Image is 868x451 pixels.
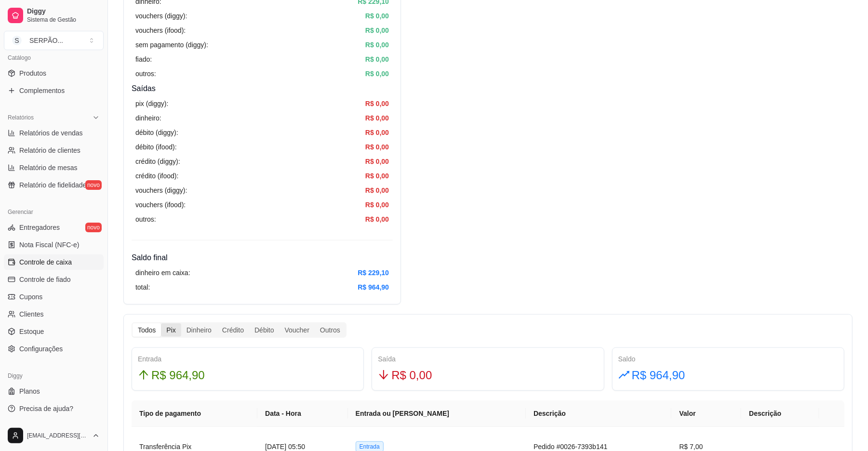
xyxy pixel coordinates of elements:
div: Saída [378,354,598,364]
span: Diggy [27,7,100,16]
div: Saldo [618,354,838,364]
a: Controle de caixa [4,254,104,270]
span: Planos [19,386,40,396]
span: R$ 964,90 [632,366,685,385]
div: Gerenciar [4,204,104,220]
article: sem pagamento (diggy): [135,40,208,50]
span: R$ 964,90 [151,366,205,385]
article: R$ 0,00 [365,142,389,152]
a: Relatórios de vendas [4,125,104,141]
a: Cupons [4,289,104,305]
div: Todos [133,323,161,337]
th: Data - Hora [257,400,348,427]
span: Relatório de fidelidade [19,180,86,190]
a: Entregadoresnovo [4,220,104,235]
article: R$ 0,00 [365,54,389,65]
span: R$ 0,00 [391,366,432,385]
article: R$ 0,00 [365,156,389,167]
article: R$ 0,00 [365,68,389,79]
article: R$ 964,90 [358,282,389,292]
article: dinheiro em caixa: [135,267,190,278]
div: Entrada [138,354,358,364]
span: Precisa de ajuda? [19,404,73,413]
a: Planos [4,384,104,399]
article: R$ 0,00 [365,214,389,225]
span: rise [618,369,630,381]
article: outros: [135,214,156,225]
article: total: [135,282,150,292]
span: [EMAIL_ADDRESS][DOMAIN_NAME] [27,432,88,439]
article: crédito (ifood): [135,171,178,181]
article: fiado: [135,54,152,65]
span: Complementos [19,86,65,95]
div: Catálogo [4,50,104,66]
article: vouchers (ifood): [135,25,186,36]
span: Configurações [19,344,63,354]
button: Select a team [4,31,104,50]
a: Produtos [4,66,104,81]
th: Valor [671,400,741,427]
article: débito (ifood): [135,142,177,152]
th: Entrada ou [PERSON_NAME] [348,400,526,427]
span: Relatório de clientes [19,146,80,155]
article: R$ 0,00 [365,11,389,21]
article: outros: [135,68,156,79]
div: Diggy [4,368,104,384]
article: R$ 0,00 [365,98,389,109]
article: vouchers (ifood): [135,199,186,210]
span: Clientes [19,309,44,319]
article: pix (diggy): [135,98,168,109]
span: Controle de caixa [19,257,72,267]
div: Débito [249,323,279,337]
a: Controle de fiado [4,272,104,287]
span: Estoque [19,327,44,336]
span: Relatórios de vendas [19,128,83,138]
span: Entregadores [19,223,60,232]
span: Controle de fiado [19,275,71,284]
th: Descrição [526,400,671,427]
a: Clientes [4,306,104,322]
span: Cupons [19,292,42,302]
div: Voucher [280,323,315,337]
article: débito (diggy): [135,127,178,138]
th: Descrição [741,400,819,427]
a: Relatório de fidelidadenovo [4,177,104,193]
article: vouchers (diggy): [135,11,187,21]
a: Complementos [4,83,104,98]
h4: Saldo final [132,252,393,264]
article: crédito (diggy): [135,156,180,167]
h4: Saídas [132,83,393,94]
div: Pix [161,323,181,337]
span: Relatórios [8,114,34,121]
article: R$ 0,00 [365,127,389,138]
article: R$ 0,00 [365,185,389,196]
a: DiggySistema de Gestão [4,4,104,27]
a: Relatório de mesas [4,160,104,175]
span: Produtos [19,68,46,78]
span: arrow-down [378,369,389,381]
article: R$ 229,10 [358,267,389,278]
th: Tipo de pagamento [132,400,257,427]
a: Configurações [4,341,104,357]
article: dinheiro: [135,113,161,123]
span: S [12,36,22,45]
article: R$ 0,00 [365,25,389,36]
button: [EMAIL_ADDRESS][DOMAIN_NAME] [4,424,104,447]
article: vouchers (diggy): [135,185,187,196]
div: Crédito [217,323,249,337]
article: R$ 0,00 [365,199,389,210]
div: Outros [315,323,346,337]
a: Relatório de clientes [4,143,104,158]
div: Dinheiro [181,323,217,337]
div: SERPÃO ... [29,36,63,45]
article: R$ 0,00 [365,40,389,50]
span: Nota Fiscal (NFC-e) [19,240,79,250]
a: Nota Fiscal (NFC-e) [4,237,104,252]
span: arrow-up [138,369,149,381]
span: Relatório de mesas [19,163,78,172]
span: Sistema de Gestão [27,16,100,24]
a: Precisa de ajuda? [4,401,104,416]
a: Estoque [4,324,104,339]
article: R$ 0,00 [365,113,389,123]
article: R$ 0,00 [365,171,389,181]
